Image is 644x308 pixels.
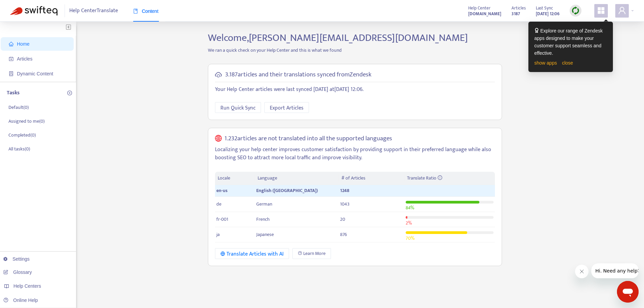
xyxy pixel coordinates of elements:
[225,71,372,79] h5: 3.187 articles and their translations synced from Zendesk
[256,215,270,223] span: French
[224,135,392,143] h5: 1.232 articles are not translated into all the supported languages
[9,42,14,46] span: home
[618,6,626,15] span: user
[406,234,414,242] span: 70 %
[208,29,468,46] span: Welcome, [PERSON_NAME][EMAIL_ADDRESS][DOMAIN_NAME]
[340,215,345,223] span: 20
[511,10,520,18] strong: 3187
[17,56,32,62] span: Articles
[8,104,29,111] p: Default ( 0 )
[406,204,414,212] span: 84 %
[407,174,492,182] div: Translate Ratio
[215,86,495,94] p: Your Help Center articles were last synced [DATE] at [DATE] 12:06 .
[3,298,38,303] a: Online Help
[220,104,256,112] span: Run Quick Sync
[571,6,580,15] img: sync.dc5367851b00ba804db3.png
[256,200,272,208] span: German
[67,91,72,95] span: plus-circle
[69,4,118,17] span: Help Center Translate
[220,250,284,258] div: Translate Articles with AI
[215,102,261,113] button: Run Quick Sync
[4,5,49,10] span: Hi. Need any help?
[3,269,32,275] a: Glossary
[215,248,289,259] button: Translate Articles with AI
[534,27,607,57] div: Explore our range of Zendesk apps designed to make your customer support seamless and effective.
[340,187,349,194] span: 1248
[575,265,589,278] iframe: Close message
[255,172,339,185] th: Language
[17,71,53,76] span: Dynamic Content
[203,47,507,54] p: We ran a quick check on your Help Center and this is what we found
[216,187,228,194] span: en-us
[215,146,495,162] p: Localizing your help center improves customer satisfaction by providing support in their preferre...
[133,8,159,14] span: Content
[8,118,45,125] p: Assigned to me ( 0 )
[536,10,559,18] strong: [DATE] 12:06
[17,41,29,47] span: Home
[256,187,318,194] span: English ([GEOGRAPHIC_DATA])
[303,250,326,257] span: Learn More
[270,104,304,112] span: Export Articles
[468,4,491,12] span: Help Center
[597,6,605,15] span: appstore
[468,10,501,18] a: [DOMAIN_NAME]
[216,200,221,208] span: de
[9,71,14,76] span: container
[340,200,350,208] span: 1043
[617,281,639,303] iframe: Button to launch messaging window
[8,145,30,152] p: All tasks ( 0 )
[534,60,557,66] a: show apps
[215,135,222,143] span: global
[406,219,412,227] span: 2 %
[216,215,228,223] span: fr-001
[339,172,404,185] th: # of Articles
[215,71,222,78] span: cloud-sync
[562,60,573,66] a: close
[10,6,57,16] img: Swifteq
[8,132,36,139] p: Completed ( 0 )
[256,231,274,238] span: Japanese
[511,4,526,12] span: Articles
[7,89,20,97] p: Tasks
[14,283,41,289] span: Help Centers
[9,56,14,61] span: account-book
[133,9,138,14] span: book
[215,172,255,185] th: Locale
[591,263,639,278] iframe: Message from company
[3,256,30,262] a: Settings
[216,231,220,238] span: ja
[264,102,309,113] button: Export Articles
[292,248,331,259] a: Learn More
[340,231,347,238] span: 876
[536,4,553,12] span: Last Sync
